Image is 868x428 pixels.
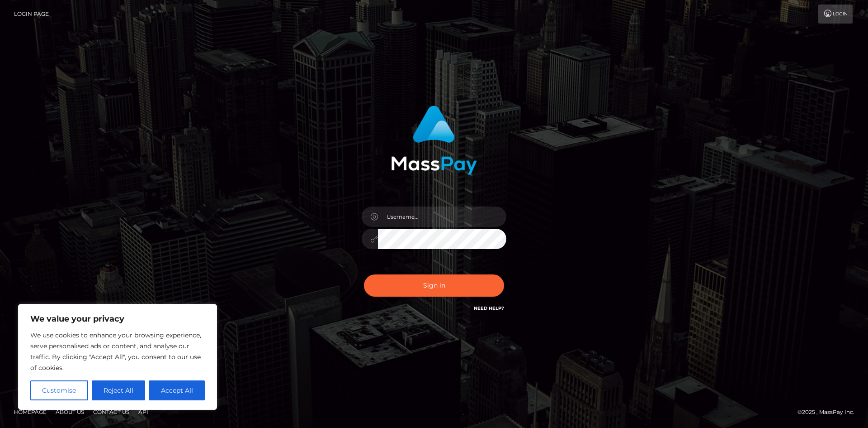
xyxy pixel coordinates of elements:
[30,313,205,324] p: We value your privacy
[797,407,861,417] div: © 2025 , MassPay Inc.
[149,380,205,400] button: Accept All
[10,405,50,419] a: Homepage
[52,405,88,419] a: About Us
[18,304,217,410] div: We value your privacy
[30,330,205,373] p: We use cookies to enhance your browsing experience, serve personalised ads or content, and analys...
[135,405,152,419] a: API
[818,5,853,24] a: Login
[474,305,504,311] a: Need Help?
[14,5,49,24] a: Login Page
[378,207,506,227] input: Username...
[364,274,504,297] button: Sign in
[92,380,146,400] button: Reject All
[30,380,88,400] button: Customise
[391,106,477,175] img: MassPay Login
[90,405,133,419] a: Contact Us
